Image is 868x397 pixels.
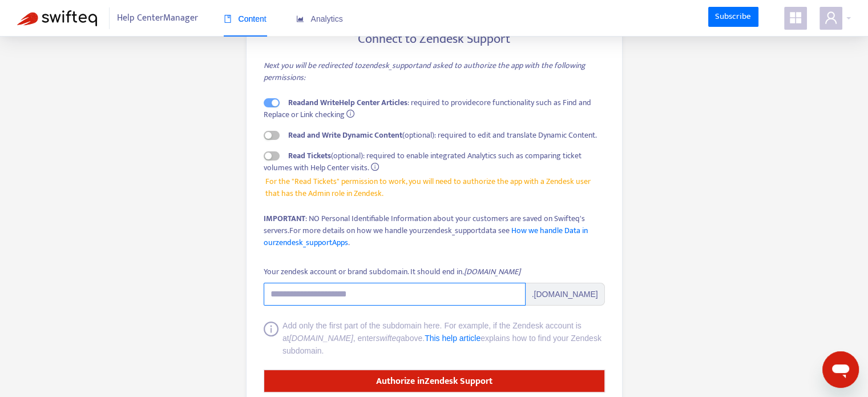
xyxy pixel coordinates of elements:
span: user [824,11,838,25]
span: (optional): required to edit and translate Dynamic Content. [288,129,597,142]
iframe: Button to launch messaging window [822,351,859,388]
div: Add only the first part of the subdomain here. For example, if the Zendesk account is at , enter ... [282,319,605,357]
strong: Read and Write Help Center Articles [288,96,407,109]
div: Your zendesk account or brand subdomain. It should end in [264,266,520,278]
button: Authorize inZendesk Support [264,370,605,392]
h4: Connect to Zendesk Support [264,31,605,47]
span: info-circle [371,163,379,171]
span: For more details on how we handle your zendesk_support data see . [264,224,588,249]
span: Analytics [296,14,343,23]
span: : required to provide core functionality such as Find and Replace or Link checking [264,96,591,121]
span: area-chart [296,15,304,23]
i: swifteq [376,334,401,343]
strong: Authorize in Zendesk Support [376,374,492,389]
span: (optional): required to enable integrated Analytics such as comparing ticket volumes with Help Ce... [264,149,582,174]
span: info-circle [264,322,278,357]
i: .[DOMAIN_NAME] [462,265,520,278]
strong: Read Tickets [288,149,331,162]
div: : NO Personal Identifiable Information about your customers are saved on Swifteq's servers. [264,212,605,248]
a: This help article [425,334,481,343]
a: How we handle Data in ourzendesk_supportApps [264,224,588,249]
strong: Read and Write Dynamic Content [288,129,402,142]
i: [DOMAIN_NAME] [289,334,353,343]
span: For the "Read Tickets" permission to work, you will need to authorize the app with a Zendesk user... [265,175,603,199]
span: info-circle [346,110,354,118]
a: Subscribe [708,7,758,27]
span: .[DOMAIN_NAME] [526,283,605,306]
span: book [224,15,232,23]
i: Next you will be redirected to zendesk_support and asked to authorize the app with the following ... [264,59,586,84]
span: Content [224,14,267,23]
span: Help Center Manager [117,7,198,29]
strong: IMPORTANT [264,212,305,225]
span: appstore [789,11,802,25]
img: Swifteq [17,10,97,26]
